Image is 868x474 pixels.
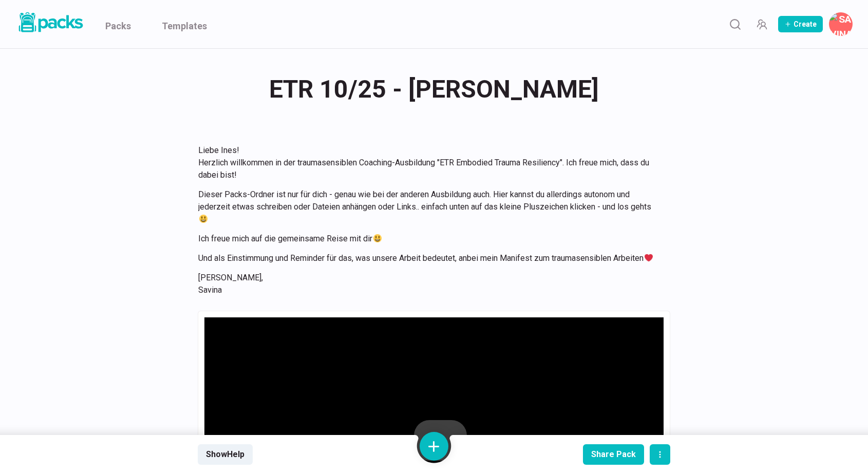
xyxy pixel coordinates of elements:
a: Packs logo [15,10,85,38]
button: Share Pack [583,444,644,465]
button: Play Video [414,420,467,461]
div: Share Pack [591,449,636,459]
p: Ich freue mich auf die gemeinsame Reise mit dir [198,233,657,245]
img: 😃 [373,234,382,242]
img: Packs logo [15,10,85,34]
button: Savina Tilmann [829,12,853,36]
p: Und als Einstimmung und Reminder für das, was unsere Arbeit bedeutet, anbei mein Manifest zum tra... [198,252,657,264]
img: ❤️ [645,254,653,262]
button: ShowHelp [198,444,253,465]
button: Search [725,14,745,34]
img: 😃 [199,215,207,223]
button: actions [650,444,670,465]
button: Manage Team Invites [751,14,772,34]
span: ETR 10/25 - [PERSON_NAME] [269,69,599,109]
p: Dieser Packs-Ordner ist nur für dich - genau wie bei der anderen Ausbildung auch. Hier kannst du ... [198,188,657,225]
p: [PERSON_NAME], Savina [198,272,657,296]
p: Liebe Ines! Herzlich willkommen in der traumasensiblen Coaching-Ausbildung "ETR Embodied Trauma R... [198,144,657,181]
button: Create Pack [778,16,823,32]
